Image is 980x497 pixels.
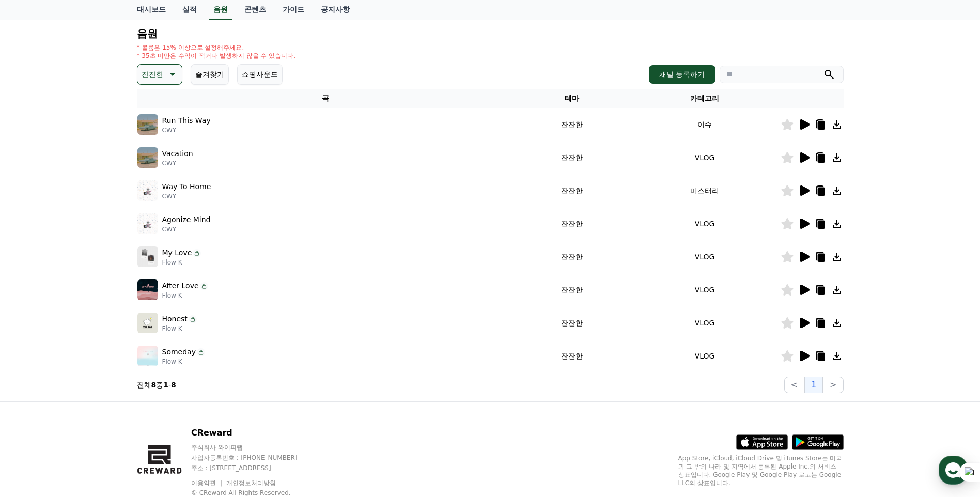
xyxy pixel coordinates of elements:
[629,339,781,372] td: VLOG
[151,381,157,389] strong: 8
[191,427,317,439] p: CReward
[142,67,163,82] p: 잔잔한
[162,126,211,134] p: CWY
[33,343,39,351] span: 홈
[162,281,199,291] p: After Love
[515,108,629,141] td: 잔잔한
[162,115,211,126] p: Run This Way
[162,214,211,225] p: Agonize Mind
[629,306,781,339] td: VLOG
[162,324,197,333] p: Flow K
[137,52,296,60] p: * 35초 미만은 수익이 적거나 발생하지 않을 수 있습니다.
[162,347,196,358] p: Someday
[163,381,168,389] strong: 1
[629,207,781,240] td: VLOG
[515,240,629,273] td: 잔잔한
[191,443,317,452] p: 주식회사 와이피랩
[237,64,283,85] button: 쇼핑사운드
[137,28,844,39] h4: 음원
[137,89,515,108] th: 곡
[191,64,229,85] button: 즐겨찾기
[160,343,172,351] span: 설정
[629,240,781,273] td: VLOG
[137,279,158,300] img: music
[162,291,208,300] p: Flow K
[515,273,629,306] td: 잔잔한
[191,479,224,487] a: 이용약관
[629,174,781,207] td: 미스터리
[137,313,158,333] img: music
[162,148,193,159] p: Vacation
[137,346,158,366] img: music
[191,464,317,472] p: 주소 : [STREET_ADDRESS]
[515,141,629,174] td: 잔잔한
[629,141,781,174] td: VLOG
[804,377,823,393] button: 1
[137,43,296,52] p: * 볼륨은 15% 이상으로 설정해주세요.
[162,192,211,200] p: CWY
[191,454,317,462] p: 사업자등록번호 : [PHONE_NUMBER]
[515,207,629,240] td: 잔잔한
[137,246,158,267] img: music
[515,174,629,207] td: 잔잔한
[162,181,211,192] p: Way To Home
[515,89,629,108] th: 테마
[3,328,68,353] a: 홈
[162,225,211,234] p: CWY
[162,258,201,267] p: Flow K
[137,64,182,85] button: 잔잔한
[823,377,843,393] button: >
[226,479,276,487] a: 개인정보처리방침
[137,114,158,135] img: music
[515,339,629,372] td: 잔잔한
[649,65,715,84] button: 채널 등록하기
[137,380,176,390] p: 전체 중 -
[133,328,198,353] a: 설정
[137,180,158,201] img: music
[95,344,107,352] span: 대화
[162,314,188,324] p: Honest
[68,328,133,353] a: 대화
[629,89,781,108] th: 카테고리
[629,108,781,141] td: 이슈
[515,306,629,339] td: 잔잔한
[162,159,193,167] p: CWY
[137,213,158,234] img: music
[162,247,192,258] p: My Love
[678,454,844,487] p: App Store, iCloud, iCloud Drive 및 iTunes Store는 미국과 그 밖의 나라 및 지역에서 등록된 Apple Inc.의 서비스 상표입니다. Goo...
[784,377,804,393] button: <
[171,381,176,389] strong: 8
[629,273,781,306] td: VLOG
[191,489,317,497] p: © CReward All Rights Reserved.
[162,358,205,366] p: Flow K
[137,147,158,168] img: music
